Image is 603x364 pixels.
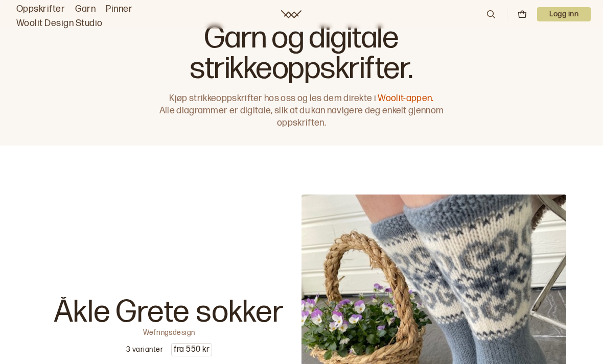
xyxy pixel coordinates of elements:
[126,345,163,355] p: 3 varianter
[75,2,96,16] a: Garn
[16,16,103,31] a: Woolit Design Studio
[537,7,591,21] p: Logg inn
[537,7,591,21] button: User dropdown
[143,328,195,335] p: Wefringsdesign
[172,344,212,356] p: fra 550 kr
[106,2,132,16] a: Pinner
[54,297,284,328] p: Åkle Grete sokker
[16,2,65,16] a: Oppskrifter
[378,93,433,104] a: Woolit-appen.
[154,92,449,129] p: Kjøp strikkeoppskrifter hos oss og les dem direkte i Alle diagrammer er digitale, slik at du kan ...
[154,23,449,84] h1: Garn og digitale strikkeoppskrifter.
[281,10,301,18] a: Woolit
